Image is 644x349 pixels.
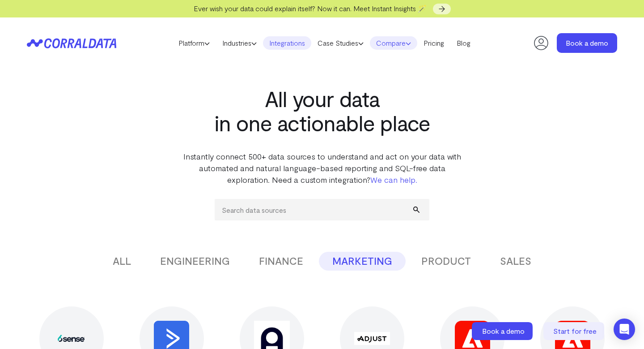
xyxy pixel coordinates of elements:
a: Blog [450,36,477,50]
p: Instantly connect 500+ data sources to understand and act on your data with automated and natural... [181,151,463,185]
a: Book a demo [472,322,534,340]
button: PRODUCT [408,252,484,271]
input: Search data sources [215,199,429,220]
span: Start for free [553,327,597,335]
button: MARKETING [319,252,406,271]
button: FINANCE [246,252,317,271]
span: Book a demo [482,327,525,335]
button: ALL [99,252,144,271]
a: Industries [216,36,263,50]
a: Compare [370,36,417,50]
button: ENGINEERING [147,252,243,271]
a: We can help. [370,175,417,185]
img: Adjust [354,332,390,345]
div: Open Intercom Messenger [614,319,635,340]
img: 6sense [58,335,85,342]
a: Book a demo [557,33,617,53]
button: SALES [487,252,545,271]
h1: All your data in one actionable place [181,86,463,135]
a: Start for free [543,322,606,340]
a: Integrations [263,36,311,50]
a: Platform [172,36,216,50]
a: Pricing [417,36,450,50]
span: Ever wish your data could explain itself? Now it can. Meet Instant Insights 🪄 [194,4,427,13]
a: Case Studies [311,36,370,50]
